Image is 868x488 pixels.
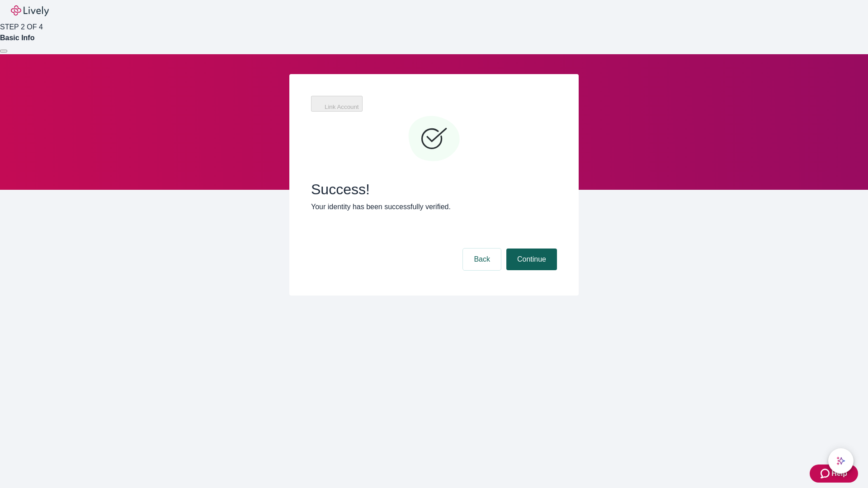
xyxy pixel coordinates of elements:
[311,202,557,212] p: Your identity has been successfully verified.
[463,249,501,270] button: Back
[311,181,557,198] span: Success!
[311,96,363,112] button: Link Account
[11,5,49,16] img: Lively
[828,448,854,474] button: chat
[821,468,831,479] svg: Zendesk support icon
[836,456,845,465] svg: Lively AI Assistant
[810,465,858,483] button: Zendesk support iconHelp
[407,112,461,166] svg: Checkmark icon
[506,249,557,270] button: Continue
[831,468,847,479] span: Help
